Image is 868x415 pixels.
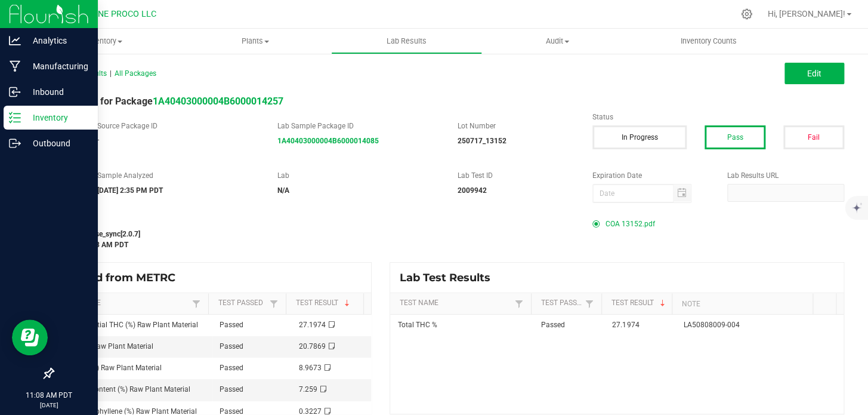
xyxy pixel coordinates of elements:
span: LA50808009-004 [684,321,740,329]
a: Test NameSortable [62,299,189,308]
span: Passed [220,342,243,351]
span: Synced from METRC [62,271,184,284]
span: 27.1974 [299,321,326,329]
span: | [110,69,112,78]
span: All Packages [115,69,156,78]
span: 7.259 [299,385,317,394]
span: Passed [540,321,564,329]
span: 27.1974 [612,321,639,329]
label: Lab Test ID [457,170,574,181]
span: Sortable [342,299,352,308]
span: Moisture Content (%) Raw Plant Material [60,385,190,394]
inline-svg: Outbound [9,137,21,149]
label: Source Package ID [97,121,260,131]
label: Status [592,112,844,122]
a: Filter [189,296,203,311]
span: COA 13152.pdf [606,215,655,233]
inline-svg: Analytics [9,35,21,47]
label: Sample Analyzed [97,170,260,181]
a: Inventory Counts [633,29,784,54]
span: Inventory Counts [665,36,753,47]
strong: 2009942 [457,186,486,195]
span: Sortable [657,299,667,308]
p: Outbound [21,136,92,150]
form-radio-button: Primary COA [592,220,600,228]
p: Inventory [21,110,92,125]
div: Manage settings [739,8,754,20]
span: Total Potential THC (%) Raw Plant Material [60,321,198,329]
th: Note [672,293,813,315]
a: Plants [180,29,330,54]
span: Edit [807,69,821,78]
label: Lab Sample Package ID [277,121,440,131]
span: 8.9673 [299,364,322,372]
iframe: Resource center [12,319,48,355]
a: Inventory [29,29,180,54]
span: Lab Results [370,36,443,47]
strong: N/A [277,186,289,195]
span: THCa (%) Raw Plant Material [60,342,153,351]
strong: 250717_13152 [457,137,506,145]
a: Filter [582,296,597,311]
a: Test ResultSortable [611,299,667,308]
button: Fail [783,125,844,149]
a: Test ResultSortable [296,299,360,308]
span: Hi, [PERSON_NAME]! [768,9,845,19]
p: [DATE] [5,401,92,410]
span: - [97,136,99,144]
span: Inventory [29,36,180,47]
span: Lab Result for Package [52,96,283,107]
p: Manufacturing [21,59,92,73]
a: Filter [267,296,281,311]
label: Last Modified [52,215,574,226]
a: Audit [482,29,633,54]
label: Lab Results URL [727,170,844,181]
button: Edit [784,63,844,84]
strong: [DATE] 2:35 PM PDT [97,186,163,195]
inline-svg: Manufacturing [9,60,21,72]
span: Plants [180,36,330,47]
a: Filter [512,296,526,311]
span: Δ-9 THC (%) Raw Plant Material [60,364,162,372]
a: Test PassedSortable [218,299,267,308]
a: Lab Results [331,29,482,54]
inline-svg: Inventory [9,112,21,124]
span: Lab Test Results [399,271,499,284]
span: Audit [483,36,632,47]
a: Test PassedSortable [541,299,582,308]
label: Lot Number [457,121,574,131]
button: Pass [705,125,765,149]
a: 1A40403000004B6000014257 [153,96,283,107]
span: Total THC % [397,321,437,329]
span: 20.7869 [299,342,326,351]
p: Inbound [21,85,92,99]
inline-svg: Inbound [9,86,21,98]
span: Passed [220,364,243,372]
span: Passed [220,321,243,329]
label: Expiration Date [592,170,709,181]
p: Analytics [21,33,92,48]
a: 1A40403000004B6000014085 [277,137,379,145]
p: 11:08 AM PDT [5,390,92,401]
span: DUNE PROCO LLC [87,9,156,19]
button: In Progress [592,125,687,149]
span: Passed [220,385,243,394]
a: Test NameSortable [400,299,512,308]
label: Lab [277,170,440,181]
